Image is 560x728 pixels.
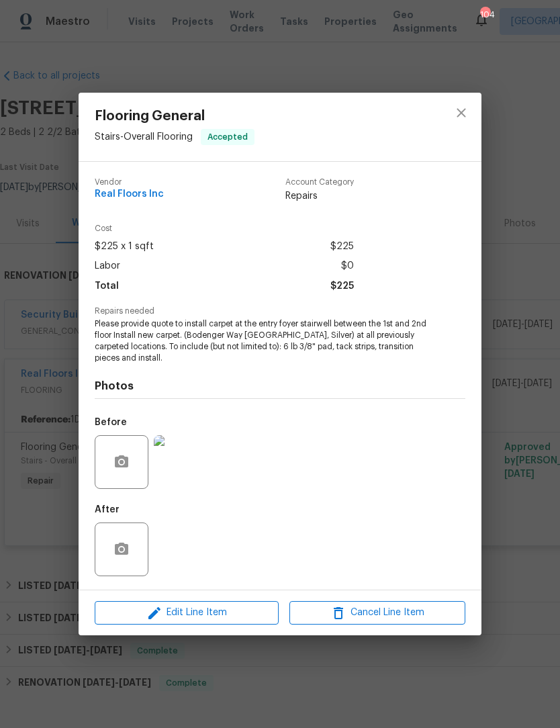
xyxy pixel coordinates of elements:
button: Edit Line Item [95,601,279,625]
h4: Photos [95,379,465,393]
span: $0 [341,257,354,276]
span: Cancel Line Item [293,604,461,621]
span: $225 [330,277,354,296]
div: 104 [480,8,489,21]
button: Cancel Line Item [289,601,465,625]
span: Repairs needed [95,307,465,316]
span: Cost [95,224,354,233]
span: Repairs [285,189,354,203]
span: $225 [330,237,354,257]
span: Real Floors Inc [95,189,164,199]
span: Flooring General [95,109,254,124]
span: Edit Line Item [99,604,275,621]
span: Labor [95,257,120,276]
span: Please provide quote to install carpet at the entry foyer stairwell between the 1st and 2nd floor... [95,318,428,363]
span: Stairs - Overall Flooring [95,132,193,142]
span: Total [95,277,119,296]
span: Account Category [285,178,354,187]
button: close [445,97,477,129]
h5: Before [95,418,127,427]
span: $225 x 1 sqft [95,237,154,257]
span: Accepted [202,130,253,144]
span: Vendor [95,178,164,187]
h5: After [95,505,120,514]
